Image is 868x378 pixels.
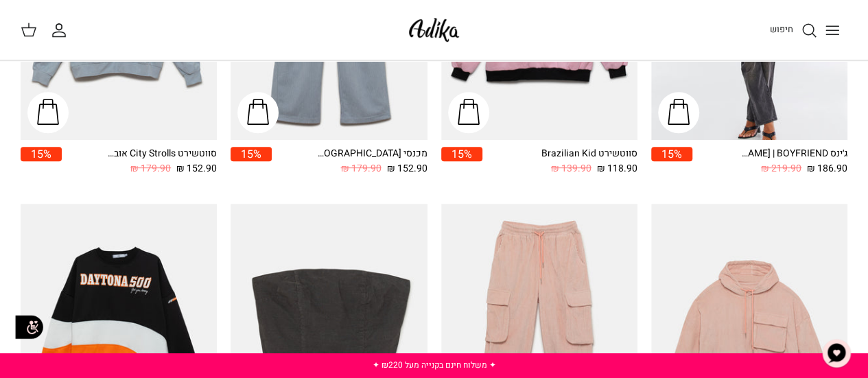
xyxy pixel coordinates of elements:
a: 15% [231,147,272,176]
span: חיפוש [770,23,793,36]
span: 179.90 ₪ [341,161,382,176]
div: סווטשירט Brazilian Kid [528,147,637,161]
span: 15% [231,147,272,161]
a: 15% [21,147,62,176]
a: 15% [651,147,692,176]
a: סווטשירט City Strolls אוברסייז 152.90 ₪ 179.90 ₪ [62,147,217,176]
span: 186.90 ₪ [807,161,847,176]
button: צ'אט [816,333,857,374]
span: 152.90 ₪ [387,161,427,176]
button: Toggle menu [817,15,847,45]
a: החשבון שלי [51,22,73,38]
span: 179.90 ₪ [130,161,171,176]
a: ✦ משלוח חינם בקנייה מעל ₪220 ✦ [373,359,496,371]
span: 15% [651,147,692,161]
span: 152.90 ₪ [176,161,217,176]
span: 219.90 ₪ [761,161,801,176]
span: 139.90 ₪ [551,161,591,176]
img: accessibility_icon02.svg [10,308,48,346]
div: ג׳ינס All Or Nothing [PERSON_NAME] | BOYFRIEND [738,147,847,161]
a: סווטשירט Brazilian Kid 118.90 ₪ 139.90 ₪ [482,147,637,176]
span: 118.90 ₪ [597,161,637,176]
span: 15% [441,147,482,161]
a: מכנסי [GEOGRAPHIC_DATA] 152.90 ₪ 179.90 ₪ [272,147,427,176]
img: Adika IL [405,14,463,46]
span: 15% [21,147,62,161]
div: מכנסי [GEOGRAPHIC_DATA] [318,147,427,161]
div: סווטשירט City Strolls אוברסייז [107,147,217,161]
a: חיפוש [770,22,817,38]
a: 15% [441,147,482,176]
a: ג׳ינס All Or Nothing [PERSON_NAME] | BOYFRIEND 186.90 ₪ 219.90 ₪ [692,147,847,176]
